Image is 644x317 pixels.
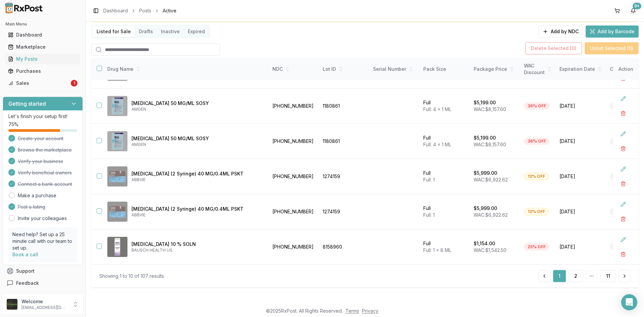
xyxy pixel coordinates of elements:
[8,56,77,62] div: My Posts
[8,113,77,120] p: Let's finish your setup first!
[319,124,369,159] td: 1180861
[617,107,629,119] button: Delete
[524,62,551,76] div: WAC Discount
[617,163,629,175] button: Edit
[423,106,451,112] span: Full: 4 x 1 ML
[131,206,263,212] p: [MEDICAL_DATA] (2 Syringe) 40 MG/0.4ML PSKT
[21,298,68,305] p: Welcome
[8,44,77,50] div: Marketplace
[524,102,550,110] div: 36% OFF
[600,270,616,282] button: 11
[610,138,639,145] div: Brand New
[131,107,263,112] p: AMGEN
[18,147,72,153] span: Browse the marketplace
[157,26,184,37] button: Inactive
[617,198,629,210] button: Edit
[5,77,80,89] a: Sales1
[474,66,516,72] div: Package Price
[617,248,629,260] button: Delete
[419,124,470,159] td: Full
[553,270,566,282] button: 1
[131,100,263,107] p: [MEDICAL_DATA] 50 MG/ML SOSY
[5,53,80,65] a: My Posts
[3,42,83,52] button: Marketplace
[5,41,80,53] a: Marketplace
[345,308,359,314] a: Terms
[272,66,315,72] div: NDC
[268,194,319,229] td: [PHONE_NUMBER]
[8,80,69,87] div: Sales
[21,305,68,310] p: [EMAIL_ADDRESS][DOMAIN_NAME]
[423,212,435,218] span: Full: 1
[18,169,72,176] span: Verify beneficial owners
[163,7,176,14] span: Active
[319,159,369,194] td: 1274159
[524,208,549,215] div: 13% OFF
[474,247,506,253] span: WAC: $1,542.50
[103,7,128,14] a: Dashboard
[3,277,83,289] button: Feedback
[586,25,639,38] button: Add by Barcode
[71,80,77,87] div: 1
[131,241,263,248] p: [MEDICAL_DATA] 10 % SOLN
[559,138,602,145] span: [DATE]
[12,231,73,251] p: Need help? Set up a 25 minute call with our team to set up.
[268,229,319,265] td: [PHONE_NUMBER]
[419,229,470,265] td: Full
[538,25,583,38] button: Add by NDC
[107,96,127,116] img: Enbrel 50 MG/ML SOSY
[423,177,435,182] span: Full: 1
[419,194,470,229] td: Full
[524,138,550,145] div: 36% OFF
[617,233,629,246] button: Edit
[559,66,602,72] div: Expiration Date
[524,173,549,180] div: 13% OFF
[319,194,369,229] td: 1274159
[131,248,263,253] p: BAUSCH HEALTH US
[610,243,639,251] div: Brand New
[12,252,38,257] a: Book a call
[319,89,369,124] td: 1180861
[268,89,319,124] td: [PHONE_NUMBER]
[16,280,39,286] span: Feedback
[8,68,77,74] div: Purchases
[131,135,263,142] p: [MEDICAL_DATA] 50 MG/ML SOSY
[569,270,583,282] button: 2
[8,121,18,128] span: 75 %
[5,65,80,77] a: Purchases
[7,299,17,310] img: User avatar
[18,135,63,142] span: Create your account
[559,173,602,180] span: [DATE]
[3,78,83,89] button: Sales1
[139,7,151,14] a: Posts
[107,237,127,257] img: Jublia 10 % SOLN
[5,29,80,41] a: Dashboard
[131,212,263,218] p: ABBVIE
[633,3,641,9] div: 9+
[373,66,415,72] div: Serial Number
[3,66,83,76] button: Purchases
[8,32,77,38] div: Dashboard
[135,26,157,37] button: Drafts
[93,26,135,37] button: Listed for Sale
[474,135,496,141] p: $5,199.00
[474,205,497,212] p: $5,999.00
[524,243,549,251] div: 25% OFF
[474,170,497,176] p: $5,999.00
[131,177,263,182] p: ABBVIE
[423,142,451,147] span: Full: 4 x 1 ML
[474,106,506,112] span: WAC: $8,157.60
[131,142,263,147] p: AMGEN
[103,7,176,14] nav: breadcrumb
[419,58,470,80] th: Pack Size
[610,173,639,180] div: Brand New
[474,212,508,218] span: WAC: $6,922.62
[99,273,164,279] div: Showing 1 to 10 of 107 results
[559,244,602,250] span: [DATE]
[559,103,602,109] span: [DATE]
[3,54,83,64] button: My Posts
[610,208,639,215] div: Brand New
[362,308,378,314] a: Privacy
